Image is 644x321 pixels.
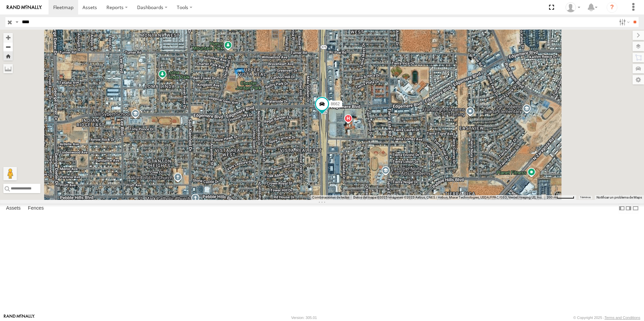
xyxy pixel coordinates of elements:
label: Dock Summary Table to the Left [618,204,625,213]
label: Search Query [14,17,20,27]
i: ? [607,2,617,13]
label: Fences [25,204,47,213]
div: © Copyright 2025 - [573,316,640,320]
div: Zulma Brisa Rios [563,2,583,12]
span: 8662 [331,102,340,107]
img: rand-logo.svg [7,5,42,10]
label: Measure [3,64,13,73]
button: Zoom Home [3,51,13,61]
label: Search Filter Options [616,17,631,27]
button: Arrastra al hombrecito al mapa para abrir Street View [3,167,17,180]
label: Hide Summary Table [632,204,639,213]
button: Zoom out [3,42,13,51]
a: Terms and Conditions [605,316,640,320]
label: Assets [3,204,24,213]
div: Version: 305.01 [291,316,317,320]
button: Combinaciones de teclas [312,195,349,200]
span: 200 m [547,195,556,199]
span: Datos del mapa ©2025 Imágenes ©2025 Airbus, CNES / Airbus, Maxar Technologies, USDA/FPAC/GEO, Vex... [353,195,543,199]
label: Dock Summary Table to the Right [625,204,632,213]
a: Visit our Website [4,314,35,321]
a: Notificar un problema de Maps [597,195,642,199]
a: Términos [580,196,591,199]
button: Zoom in [3,33,13,42]
label: Map Settings [633,75,644,84]
button: Escala del mapa: 200 m por 49 píxeles [545,195,576,200]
